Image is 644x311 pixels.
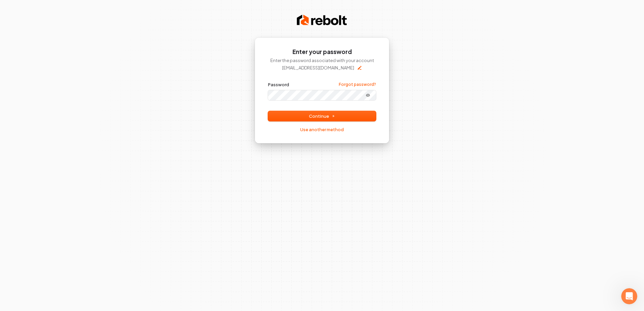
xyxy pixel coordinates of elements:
[361,91,375,99] button: Show password
[297,13,347,27] img: Rebolt Logo
[357,65,362,70] button: Edit
[268,82,289,88] label: Password
[268,57,376,63] p: Enter the password associated with your account
[282,65,354,71] p: [EMAIL_ADDRESS][DOMAIN_NAME]
[621,288,637,304] iframe: Intercom live chat
[268,111,376,121] button: Continue
[309,113,335,119] span: Continue
[339,82,376,87] a: Forgot password?
[268,48,376,56] h1: Enter your password
[300,126,344,133] a: Use another method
